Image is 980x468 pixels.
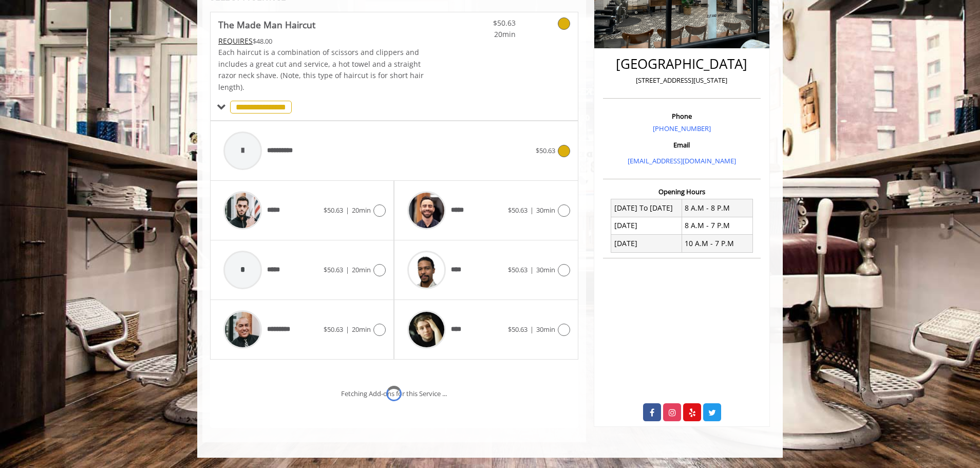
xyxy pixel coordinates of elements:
[218,35,425,47] div: $48.00
[536,265,555,274] span: 30min
[218,36,253,46] span: This service needs some Advance to be paid before we block your appointment
[218,17,315,32] b: The Made Man Haircut
[682,217,752,234] td: 8 A.M - 7 P.M
[536,146,555,155] span: $50.63
[352,265,371,274] span: 20min
[536,325,555,334] span: 30min
[455,29,516,40] span: 20min
[530,325,534,334] span: |
[536,205,555,215] span: 30min
[682,235,752,252] td: 10 A.M - 7 P.M
[606,75,758,86] p: [STREET_ADDRESS][US_STATE]
[352,325,371,334] span: 20min
[324,265,343,274] span: $50.63
[324,325,343,334] span: $50.63
[611,235,682,252] td: [DATE]
[324,205,343,215] span: $50.63
[611,199,682,217] td: [DATE] To [DATE]
[508,325,527,334] span: $50.63
[508,265,527,274] span: $50.63
[606,57,758,71] h2: [GEOGRAPHIC_DATA]
[346,265,349,274] span: |
[341,388,447,399] div: Fetching Add-ons for this Service ...
[352,205,371,215] span: 20min
[606,113,758,120] h3: Phone
[346,325,349,334] span: |
[606,141,758,148] h3: Email
[530,265,534,274] span: |
[346,205,349,215] span: |
[530,205,534,215] span: |
[455,17,516,29] span: $50.63
[628,156,736,165] a: [EMAIL_ADDRESS][DOMAIN_NAME]
[603,188,761,195] h3: Opening Hours
[653,124,711,133] a: [PHONE_NUMBER]
[218,47,424,91] span: Each haircut is a combination of scissors and clippers and includes a great cut and service, a ho...
[611,217,682,234] td: [DATE]
[508,205,527,215] span: $50.63
[682,199,752,217] td: 8 A.M - 8 P.M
